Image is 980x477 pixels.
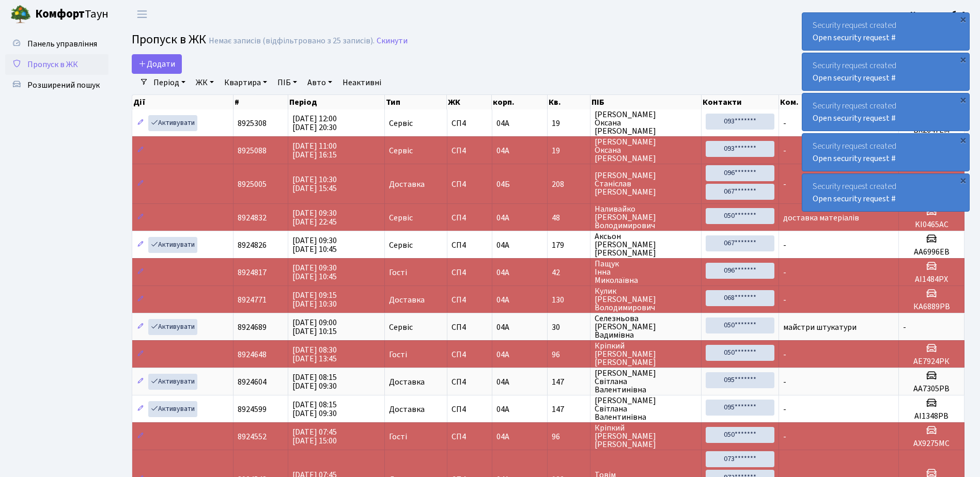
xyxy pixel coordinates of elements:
span: СП4 [452,180,488,188]
span: Панель управління [27,38,97,50]
div: Security request created [802,53,969,90]
span: Сервіс [389,119,413,128]
span: 8924599 [238,404,267,415]
div: Security request created [802,174,969,211]
h5: КА6889РВ [903,302,960,312]
h5: KI0465AC [903,220,960,230]
th: ПІБ [590,95,702,109]
span: 147 [552,378,585,386]
span: Доставка [389,378,425,386]
span: Доставка [389,180,425,188]
div: Немає записів (відфільтровано з 25 записів). [209,36,375,46]
span: [DATE] 08:30 [DATE] 13:45 [292,344,337,364]
span: 04А [496,431,509,442]
span: Сервіс [389,241,413,249]
span: [PERSON_NAME] Світлана Валентинівна [595,396,697,421]
th: Тип [385,95,447,109]
span: СП4 [452,214,488,222]
span: [DATE] 08:15 [DATE] 09:30 [292,399,337,419]
span: Додати [138,58,175,70]
a: Активувати [148,374,197,390]
span: [DATE] 08:15 [DATE] 09:30 [292,372,337,392]
span: 04А [496,118,509,129]
a: Період [149,74,190,91]
span: 8924648 [238,349,267,360]
span: СП4 [452,296,488,304]
a: Активувати [148,401,197,417]
a: Open security request # [813,32,896,43]
button: Переключити навігацію [129,6,155,23]
div: × [958,54,968,65]
span: Кріпкий [PERSON_NAME] [PERSON_NAME] [595,342,697,367]
a: Додати [132,54,182,74]
span: 8924817 [238,267,267,278]
b: Комфорт [35,6,85,22]
span: 147 [552,405,585,414]
span: 48 [552,214,585,222]
span: Гості [389,433,407,441]
span: Розширений пошук [27,79,100,91]
span: СП4 [452,323,488,331]
span: 179 [552,241,585,249]
span: Доставка [389,296,425,304]
span: 19 [552,119,585,128]
span: - [783,118,786,129]
span: 04А [496,145,509,156]
span: 42 [552,268,585,277]
span: СП4 [452,119,488,128]
a: Авто [303,74,336,91]
span: - [783,431,786,442]
span: 04А [496,349,509,360]
span: 8924771 [238,294,267,306]
span: СП4 [452,378,488,386]
span: Селезньова [PERSON_NAME] Вадимівна [595,314,697,339]
a: Open security request # [813,153,896,164]
a: Консьєрж б. 4. [910,8,968,21]
span: [DATE] 09:00 [DATE] 10:15 [292,317,337,337]
span: Сервіс [389,147,413,155]
a: Активувати [148,237,197,253]
span: СП4 [452,351,488,359]
a: Розширений пошук [5,75,108,96]
span: [PERSON_NAME] Оксана [PERSON_NAME] [595,110,697,135]
span: [PERSON_NAME] Оксана [PERSON_NAME] [595,138,697,163]
th: ЖК [447,95,492,109]
span: [DATE] 10:30 [DATE] 15:45 [292,174,337,194]
span: [DATE] 07:45 [DATE] 15:00 [292,426,337,447]
a: Open security request # [813,72,896,84]
span: Аксьон [PERSON_NAME] [PERSON_NAME] [595,232,697,257]
span: - [783,349,786,360]
span: 8925005 [238,179,267,190]
span: СП4 [452,405,488,414]
div: × [958,94,968,105]
a: Open security request # [813,113,896,124]
span: майстри штукатури [783,322,857,333]
span: [DATE] 12:00 [DATE] 20:30 [292,113,337,133]
a: Пропуск в ЖК [5,54,108,75]
span: Кріпкий [PERSON_NAME] [PERSON_NAME] [595,424,697,449]
a: Неактивні [338,74,385,91]
b: Консьєрж б. 4. [910,9,968,20]
span: [DATE] 11:00 [DATE] 16:15 [292,140,337,161]
h5: АА7305РВ [903,384,960,394]
span: [DATE] 09:15 [DATE] 10:30 [292,290,337,310]
span: СП4 [452,241,488,249]
th: Контакти [702,95,779,109]
span: [DATE] 09:30 [DATE] 22:45 [292,208,337,228]
span: СП4 [452,147,488,155]
span: 8925088 [238,145,267,156]
span: 04А [496,322,509,333]
img: logo.png [10,4,31,25]
span: 8925308 [238,118,267,129]
th: # [234,95,288,109]
div: × [958,135,968,145]
h5: АЕ7924РК [903,357,960,367]
span: 04А [496,212,509,224]
div: × [958,175,968,185]
span: 04Б [496,179,510,190]
span: доставка матеріалів [783,212,859,224]
span: Сервіс [389,214,413,222]
span: 30 [552,323,585,331]
span: 19 [552,147,585,155]
th: корп. [492,95,548,109]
